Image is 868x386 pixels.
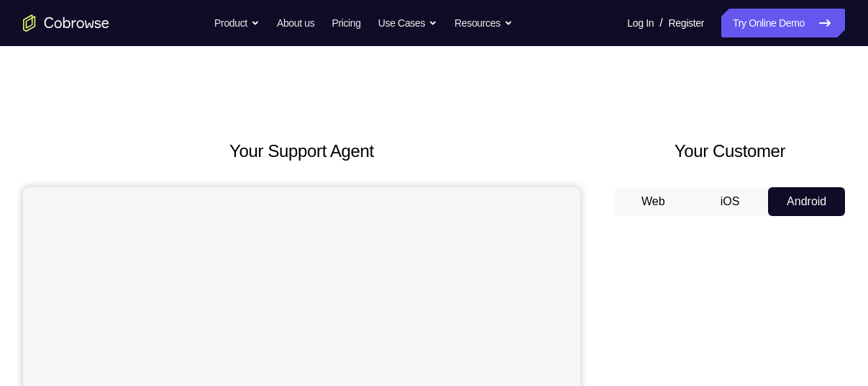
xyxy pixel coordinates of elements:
a: Go to the home page [23,14,109,32]
a: Try Online Demo [721,9,845,37]
button: Android [768,187,845,216]
button: Resources [454,9,513,37]
button: Web [615,187,692,216]
button: Product [214,9,260,37]
button: iOS [692,187,769,216]
span: / [659,14,662,32]
a: Register [669,9,704,37]
a: Log In [627,9,654,37]
h2: Your Support Agent [23,138,580,164]
a: Pricing [332,9,360,37]
a: About us [277,9,314,37]
h2: Your Customer [615,138,845,164]
button: Use Cases [378,9,437,37]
